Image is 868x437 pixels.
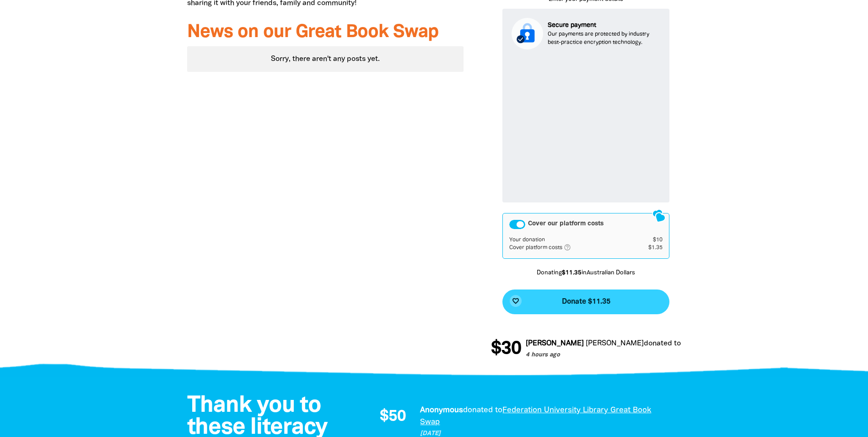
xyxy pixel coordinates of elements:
[526,340,584,347] em: [PERSON_NAME]
[526,351,838,360] p: 4 hours ago
[187,46,464,72] div: Sorry, there aren't any posts yet.
[512,297,519,305] i: favorite_border
[491,340,521,358] span: $30
[548,30,660,47] p: Our payments are protected by industry best-practice encryption technology.
[635,244,663,252] td: $1.35
[380,409,406,425] span: $50
[562,270,582,276] b: $11.35
[509,220,525,229] button: Cover our platform costs
[491,334,681,364] div: Donation stream
[502,290,669,314] button: favorite_borderDonate $11.35
[509,236,634,244] td: Your donation
[420,407,651,426] a: Federation University Library Great Book Swap
[564,244,578,251] i: help_outlined
[635,236,663,244] td: $10
[548,21,660,30] p: Secure payment
[420,407,463,414] em: Anonymous
[509,244,634,252] td: Cover platform costs
[187,46,464,72] div: Paginated content
[463,407,502,414] span: donated to
[562,298,610,306] span: Donate $11.35
[644,340,681,347] span: donated to
[586,340,644,347] em: [PERSON_NAME]
[510,57,662,195] iframe: Secure payment input frame
[502,269,669,278] p: Donating in Australian Dollars
[187,22,464,43] h3: News on our Great Book Swap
